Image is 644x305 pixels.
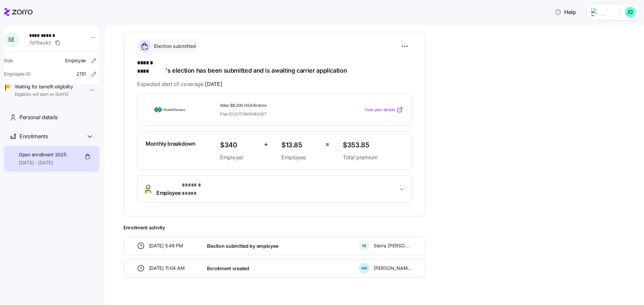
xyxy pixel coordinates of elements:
img: HealthPartners [146,102,194,118]
span: [PERSON_NAME] [374,265,412,272]
span: Help [555,8,576,16]
span: Employee [281,153,320,162]
span: Election submitted by employee [207,243,278,249]
span: Monthly breakdown [146,140,196,148]
span: [DATE] [205,80,222,88]
button: Help [549,5,581,19]
span: Enrollments [19,132,48,141]
span: Plan ID: 20173WI0140007 [220,111,267,117]
span: = [325,140,329,149]
span: Employee ID [4,71,31,77]
span: Open enrollment 2025 [19,151,66,158]
span: Sierra [PERSON_NAME] [374,242,412,249]
span: [DATE] 11:04 AM [149,265,185,272]
span: $13.85 [281,140,320,151]
span: Atlas $8,200 HSA Bronze [220,103,337,108]
span: 2151 [76,71,86,77]
span: Role [4,57,13,64]
span: $353.85 [343,140,403,151]
span: Expected start of coverage [137,80,222,88]
img: 4b8e4801d554be10763704beea63fd77 [625,7,636,17]
span: Employee [65,57,86,64]
h1: 's election has been submitted and is awaiting carrier application [137,59,412,75]
span: S E [8,37,14,42]
span: Election submitted [152,43,196,50]
span: Eligibility will start on [DATE] [15,92,73,97]
span: Personal details [19,113,58,122]
span: Employee [156,181,213,197]
span: 7d78ec43 [29,40,51,46]
span: Waiting for benefit eligibility [15,83,73,90]
span: A W [361,266,367,270]
span: [DATE] - [DATE] [19,159,66,166]
span: Enrollment created [207,265,249,272]
span: [DATE] 5:49 PM [149,242,183,249]
img: Employer logo [591,8,615,16]
span: Total premium [343,153,403,162]
span: $340 [220,140,259,151]
span: S E [362,244,367,248]
a: View plan details [365,106,403,113]
span: + [264,140,268,149]
span: View plan details [365,107,395,113]
span: Employer [220,153,259,162]
span: Enrollment activity [123,224,425,231]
